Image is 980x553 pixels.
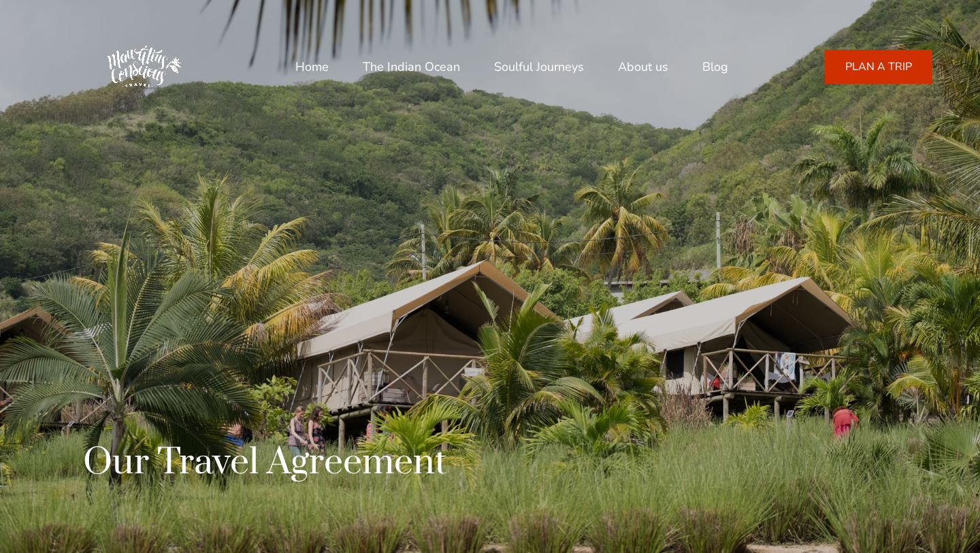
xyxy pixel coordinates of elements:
a: About us [618,50,668,83]
a: Blog [702,50,728,83]
h1: Our Travel Agreement [83,441,446,485]
a: Soulful Journeys [494,50,584,83]
a: PLAN A TRIP [825,50,932,84]
a: Home [295,50,329,83]
a: The Indian Ocean [363,50,460,83]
